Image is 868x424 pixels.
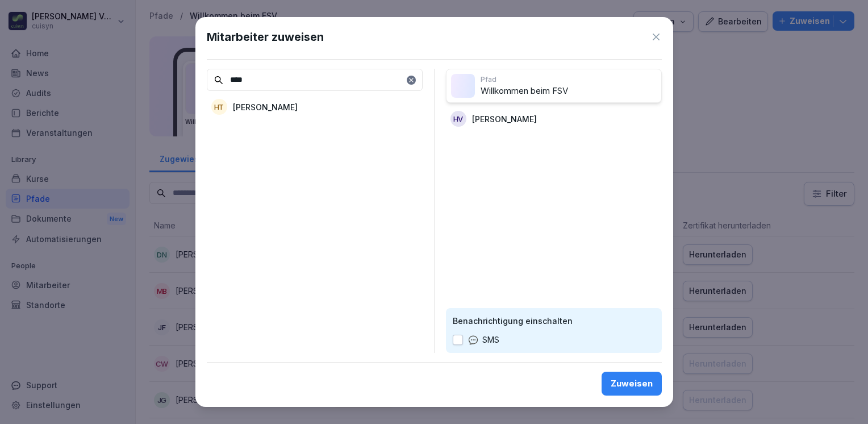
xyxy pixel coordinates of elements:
button: Zuweisen [602,372,662,396]
p: Benachrichtigung einschalten [453,315,655,327]
div: HV [450,111,466,127]
p: Willkommen beim FSV [481,85,657,98]
p: Pfad [481,74,657,85]
p: [PERSON_NAME] [233,101,298,113]
p: [PERSON_NAME] [472,113,537,125]
div: HT [211,99,227,115]
div: Zuweisen [611,377,653,390]
p: SMS [482,334,499,346]
h1: Mitarbeiter zuweisen [207,28,324,45]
